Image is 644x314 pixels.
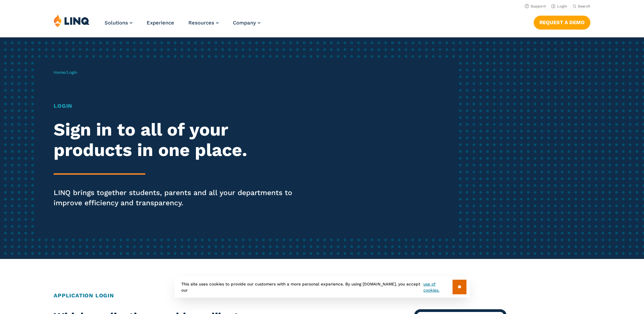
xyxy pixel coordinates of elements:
a: Request a Demo [534,16,590,29]
img: LINQ | K‑12 Software [54,14,90,27]
a: Company [233,20,260,26]
span: Company [233,20,256,26]
a: Support [525,4,546,8]
a: Home [54,70,65,75]
h2: Sign in to all of your products in one place. [54,120,302,160]
span: / [54,70,77,75]
a: Solutions [105,20,132,26]
span: Resources [188,20,214,26]
p: LINQ brings together students, parents and all your departments to improve efficiency and transpa... [54,188,302,208]
button: Open Search Bar [573,4,590,9]
a: use of cookies. [423,281,452,293]
h1: Login [54,102,302,110]
a: Resources [188,20,219,26]
nav: Primary Navigation [105,14,260,37]
a: Login [551,4,567,8]
span: Login [67,70,77,75]
a: Experience [147,20,174,26]
span: Solutions [105,20,128,26]
nav: Button Navigation [534,14,590,29]
div: This site uses cookies to provide our customers with a more personal experience. By using [DOMAIN... [174,276,470,298]
span: Search [578,4,590,8]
